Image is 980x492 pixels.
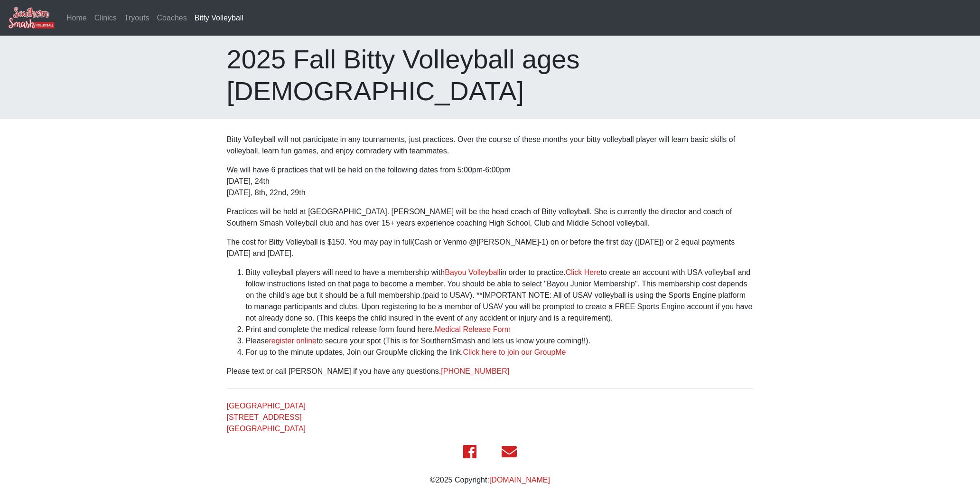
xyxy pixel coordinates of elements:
a: Bayou Volleyball [445,268,500,276]
p: Please text or call [PERSON_NAME] if you have any questions. [227,366,754,377]
a: Coaches [153,9,191,28]
p: Bitty Volleyball will not participate in any tournaments, just practices. Over the course of thes... [227,134,754,157]
li: For up to the minute updates, Join our GroupMe clicking the link. [246,347,754,358]
a: Click here to join our GroupMe [463,348,566,356]
li: Bitty volleyball players will need to have a membership with in order to practice. to create an a... [246,267,754,324]
a: Medical Release Form [435,325,511,333]
img: Southern Smash Volleyball [8,6,55,29]
a: Clinics [91,9,121,28]
p: The cost for Bitty Volleyball is $150. You may pay in full(Cash or Venmo @[PERSON_NAME]-1) on or ... [227,237,754,259]
a: Bitty Volleyball [191,9,247,28]
li: Print and complete the medical release form found here. [246,324,754,335]
a: Home [63,9,91,28]
p: Practices will be held at [GEOGRAPHIC_DATA]. [PERSON_NAME] will be the head coach of Bitty volley... [227,206,754,229]
a: [DOMAIN_NAME] [489,476,550,484]
a: Tryouts [121,9,153,28]
h1: 2025 Fall Bitty Volleyball ages [DEMOGRAPHIC_DATA] [227,43,754,107]
a: Click Here [566,268,601,276]
a: [GEOGRAPHIC_DATA][STREET_ADDRESS][GEOGRAPHIC_DATA] [227,402,306,433]
li: Please to secure your spot (This is for SouthernSmash and lets us know youre coming!!). [246,335,754,347]
a: [PHONE_NUMBER] [441,367,509,375]
a: register online [269,337,317,345]
p: We will have 6 practices that will be held on the following dates from 5:00pm-6:00pm [DATE], 24th... [227,164,754,199]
